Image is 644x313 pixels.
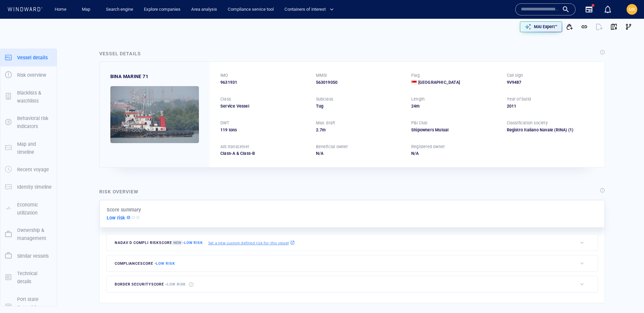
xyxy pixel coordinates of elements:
a: Home [52,4,69,15]
span: New [172,240,182,245]
a: Map and timeline [0,144,57,151]
div: Tug [316,103,404,109]
p: Similar vessels [17,252,49,260]
p: Max. draft [316,120,335,126]
img: 59066f086f525674cf44508f_0 [110,86,199,143]
p: Call sign [507,72,523,78]
a: Technical details [0,274,57,280]
p: Set a new custom defined risk for this vessel [208,240,289,246]
a: Set a new custom defined risk for this vessel [208,239,295,246]
p: Ownership & management [17,226,52,243]
a: Blacklists & watchlists [0,93,57,100]
p: Class [220,96,231,102]
p: Beneficial owner [316,144,348,150]
a: Behavioral risk indicators [0,119,57,125]
span: compliance score - [115,261,175,266]
a: Area analysis [189,4,220,15]
div: BINA MARINE 71 [110,72,148,80]
button: Similar vessels [0,247,57,265]
button: MK [625,3,639,16]
span: & [236,151,239,156]
p: Flag [411,72,420,78]
p: MAI Expert™ [534,24,557,30]
button: Identity timeline [0,178,57,196]
p: Score summary [107,206,141,214]
span: 7 [320,127,322,132]
p: IMO [220,72,228,78]
button: Map [76,4,98,15]
span: Class-B [235,151,255,156]
span: (1) [567,127,594,133]
a: Explore companies [141,4,183,15]
p: Year of build [507,96,531,102]
a: Economic utilization [0,205,57,211]
p: Identity timeline [17,183,52,191]
iframe: Chat [615,283,639,308]
div: Risk overview [99,188,139,196]
p: Length [411,96,425,102]
div: Shipowners Mutual [411,127,499,133]
p: P&I Club [411,120,428,126]
button: Get link [577,19,592,34]
span: . [318,127,320,132]
button: Home [50,4,71,15]
div: 2011 [507,103,594,109]
span: Class-A [220,151,235,156]
p: Risk overview [17,71,46,79]
button: View on map [606,19,621,34]
button: MAI Expert™ [520,21,562,32]
a: Recent voyage [0,166,57,173]
span: N/A [316,151,324,156]
p: Economic utilization [17,201,52,217]
p: Behavioral risk indicators [17,114,52,131]
button: Containers of interest [282,4,339,15]
button: Economic utilization [0,196,57,222]
span: 9631931 [220,79,237,85]
button: Recent voyage [0,161,57,178]
button: Vessel details [0,49,57,66]
span: m [416,104,420,109]
button: Risk overview [0,66,57,84]
a: Map [79,4,95,15]
p: Technical details [17,269,52,286]
span: N/A [411,151,419,156]
span: Low risk [184,241,203,245]
a: Vessel details [0,54,57,60]
p: Low risk [107,214,125,222]
span: MK [629,7,636,12]
div: 563019050 [316,79,404,85]
span: Low risk [167,282,186,287]
span: 2 [316,127,318,132]
span: border security score - [115,282,186,287]
button: Technical details [0,265,57,291]
button: Map and timeline [0,135,57,161]
p: AIS transceiver [220,144,249,150]
button: Behavioral risk indicators [0,110,57,135]
button: Add to vessel list [562,19,577,34]
span: Containers of interest [284,6,334,13]
a: Search engine [103,4,136,15]
a: Compliance service tool [225,4,276,15]
div: 9V9487 [507,79,594,85]
a: Ownership & management [0,231,57,237]
span: Nadav D Compli risk score - [115,240,203,245]
a: Identity timeline [0,184,57,190]
p: Blacklists & watchlists [17,89,52,105]
p: DWT [220,120,229,126]
div: Registro Italiano Navale (RINA) [507,127,594,133]
p: Registered owner [411,144,445,150]
p: Vessel details [17,54,48,62]
a: Similar vessels [0,252,57,259]
div: Registro Italiano Navale (RINA) [507,127,567,133]
div: Service Vessel [220,103,308,109]
p: Recent voyage [17,166,49,174]
p: Classification society [507,120,548,126]
p: Map and timeline [17,140,52,156]
span: Low risk [156,261,175,266]
div: Vessel details [99,50,141,58]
